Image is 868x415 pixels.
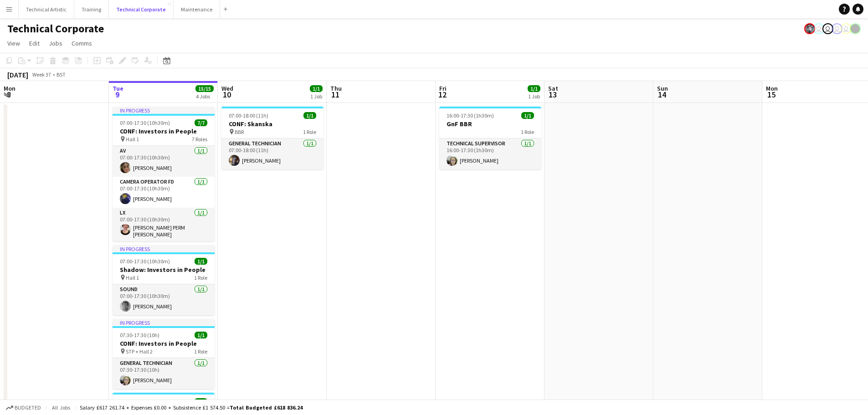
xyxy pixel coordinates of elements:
span: STP + Hall 2 [126,348,153,355]
button: Training [74,0,109,18]
span: Fri [439,84,447,92]
app-user-avatar: Vaida Pikzirne [813,23,824,34]
span: Mon [4,84,15,92]
span: 1 Role [521,128,534,135]
span: 1 Role [303,128,316,135]
app-job-card: In progress07:30-17:30 (10h)1/1CONF: Investors in People STP + Hall 21 RoleGeneral Technician1/10... [113,319,215,389]
span: Budgeted [15,405,41,411]
span: Hall 1 [126,136,139,143]
span: 10 [220,89,233,100]
span: 07:00-17:30 (10h30m) [120,119,170,126]
span: 11 [329,89,342,100]
button: Maintenance [174,0,220,18]
span: 1/1 [528,85,540,92]
app-card-role: Technical Supervisor1/116:00-17:30 (1h30m)[PERSON_NAME] [439,138,541,169]
span: Week 37 [30,71,53,78]
span: 1/1 [195,258,207,265]
app-job-card: In progress07:00-17:30 (10h30m)7/7CONF: Investors in People Hall 17 RolesAV1/107:00-17:30 (10h30m... [113,107,215,241]
app-card-role: General Technician1/107:00-18:00 (11h)[PERSON_NAME] [221,138,324,169]
app-user-avatar: Liveforce Admin [822,23,833,34]
span: 8 [2,89,15,100]
span: Sun [657,84,668,92]
span: 12 [438,89,447,100]
span: 07:30-17:30 (10h) [120,332,159,338]
app-card-role: AV1/107:00-17:30 (10h30m)[PERSON_NAME] [113,146,215,177]
span: 15 [765,89,778,100]
div: 4 Jobs [196,93,213,100]
div: [DATE] [7,70,28,79]
span: Jobs [49,39,62,47]
app-user-avatar: Liveforce Admin [841,23,852,34]
a: Edit [26,37,43,49]
span: 1 Role [194,274,207,281]
span: Thu [330,84,342,92]
span: 9 [111,89,123,100]
app-user-avatar: Gabrielle Barr [850,23,861,34]
span: 1/1 [303,112,316,119]
span: 1/1 [195,332,207,338]
app-card-role: General Technician1/107:30-17:30 (10h)[PERSON_NAME] [113,358,215,389]
span: 1/1 [521,112,534,119]
span: Edit [29,39,40,47]
h3: CONF: Investors in People [113,339,215,348]
span: All jobs [50,404,72,411]
div: BST [56,71,66,78]
h3: GnF BBR [439,120,541,128]
a: View [4,37,24,49]
span: Comms [72,39,92,47]
span: Sat [548,84,558,92]
span: 1/1 [310,85,323,92]
div: In progress [113,319,215,326]
span: 07:00-17:30 (10h30m) [120,258,170,265]
app-card-role: Sound1/107:00-17:30 (10h30m)[PERSON_NAME] [113,284,215,315]
span: 13 [547,89,558,100]
app-job-card: 07:00-18:00 (11h)1/1CONF: Skanska BBR1 RoleGeneral Technician1/107:00-18:00 (11h)[PERSON_NAME] [221,107,324,169]
span: 6/6 [195,398,207,405]
a: Comms [68,37,96,49]
span: Tue [113,84,123,92]
h1: Technical Corporate [7,22,104,36]
h3: Shadow: Investors in People [113,266,215,274]
div: 1 Job [528,93,540,100]
button: Budgeted [5,403,42,413]
a: Jobs [45,37,66,49]
span: 16:00-17:30 (1h30m) [447,112,494,119]
span: Mon [766,84,778,92]
span: 1 Role [194,348,207,355]
span: 15/15 [195,85,214,92]
app-card-role: Camera Operator FD1/107:00-17:30 (10h30m)[PERSON_NAME] [113,177,215,208]
h3: CONF: Investors in People [113,127,215,135]
span: Total Budgeted £618 836.24 [230,404,303,411]
button: Technical Artistic [19,0,74,18]
div: Salary £617 261.74 + Expenses £0.00 + Subsistence £1 574.50 = [80,404,303,411]
span: Wed [221,84,233,92]
span: 16:30-22:00 (5h30m) [120,398,167,405]
h3: CONF: Skanska [221,120,324,128]
span: BBR [235,128,244,135]
div: In progress [113,107,215,114]
app-user-avatar: Krisztian PERM Vass [804,23,815,34]
app-user-avatar: Liveforce Admin [832,23,842,34]
span: 07:00-18:00 (11h) [229,112,268,119]
span: 14 [656,89,668,100]
button: Technical Corporate [109,0,174,18]
span: 7/7 [195,119,207,126]
div: 1 Job [310,93,322,100]
div: In progress [113,245,215,252]
app-job-card: In progress07:00-17:30 (10h30m)1/1Shadow: Investors in People Hall 11 RoleSound1/107:00-17:30 (10... [113,245,215,315]
app-card-role: LX1/107:00-17:30 (10h30m)[PERSON_NAME] PERM [PERSON_NAME] [113,208,215,241]
span: Hall 1 [126,274,139,281]
app-job-card: 16:00-17:30 (1h30m)1/1GnF BBR1 RoleTechnical Supervisor1/116:00-17:30 (1h30m)[PERSON_NAME] [439,107,541,169]
span: View [7,39,20,47]
span: 7 Roles [192,136,207,143]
